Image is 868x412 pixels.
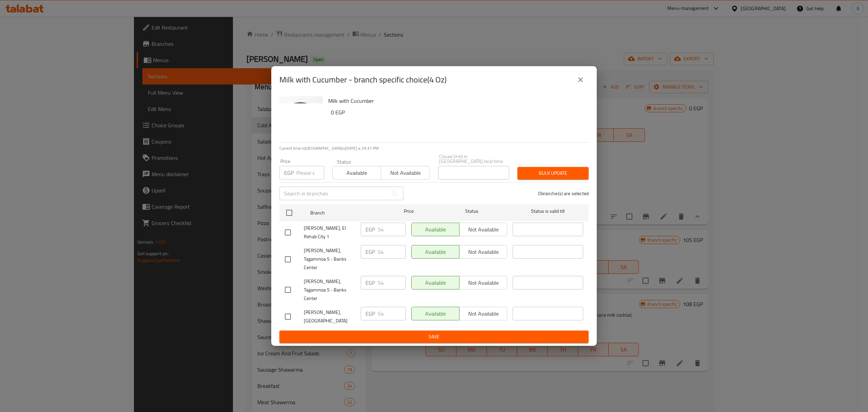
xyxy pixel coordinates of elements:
[331,108,583,117] h6: 0 EGP
[378,307,406,320] input: Please enter price
[437,207,507,216] span: Status
[366,225,375,233] p: EGP
[366,310,375,318] p: EGP
[279,96,323,139] img: Milk with Cucumber
[384,168,427,178] span: Not available
[332,166,381,180] button: Available
[381,166,430,180] button: Not available
[335,168,378,178] span: Available
[366,279,375,287] p: EGP
[279,331,589,343] button: Save
[366,248,375,256] p: EGP
[523,169,583,177] span: Bulk update
[378,223,406,236] input: Please enter price
[328,96,583,106] h6: Milk with Cucumber
[386,207,431,216] span: Price
[279,187,388,200] input: Search in branches
[513,207,583,216] span: Status is valid till
[279,74,447,85] h2: Milk with Cucumber - branch specific choice(4 Oz)
[310,209,381,217] span: Branch
[279,145,589,151] p: Current time in [GEOGRAPHIC_DATA] is [DATE] 4:29:31 PM
[538,190,589,197] p: 0 branche(s) are selected
[285,333,583,341] span: Save
[572,72,589,88] button: close
[378,276,406,289] input: Please enter price
[304,277,355,303] span: [PERSON_NAME], Tagammoa 5 - Banks Center
[304,308,355,325] span: [PERSON_NAME], [GEOGRAPHIC_DATA]
[284,169,294,177] p: EGP
[378,245,406,259] input: Please enter price
[304,246,355,272] span: [PERSON_NAME], Tagammoa 5 - Banks Center
[296,166,324,180] input: Please enter price
[304,224,355,241] span: [PERSON_NAME], El Rehab City 1
[517,167,589,180] button: Bulk update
